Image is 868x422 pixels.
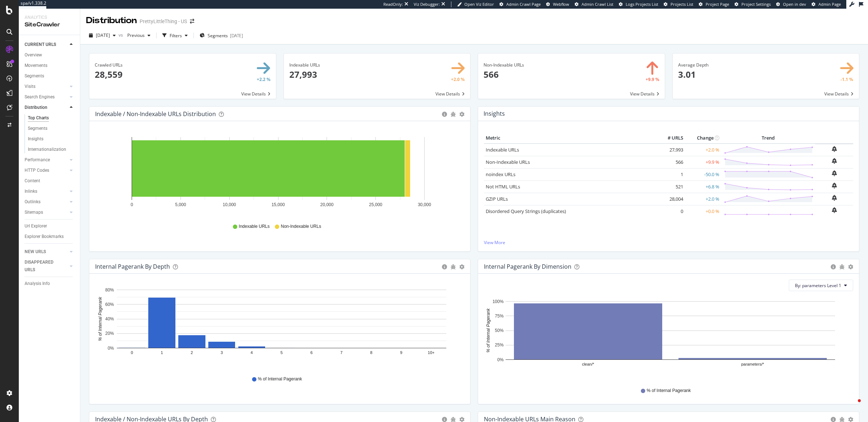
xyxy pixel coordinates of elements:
[25,41,56,48] div: CURRENT URLS
[25,259,68,274] a: DISAPPEARED URLS
[457,1,494,7] a: Open Viz Editor
[459,112,464,117] div: gear
[25,233,75,240] a: Explorer Bookmarks
[685,168,721,180] td: -50.0 %
[86,30,119,41] button: [DATE]
[671,1,693,7] span: Projects List
[656,193,685,205] td: 28,004
[258,376,302,382] span: % of Internal Pagerank
[124,32,145,38] span: Previous
[459,264,464,269] div: gear
[839,417,844,422] div: bug
[28,135,75,143] a: Insights
[582,1,613,7] span: Admin Crawl List
[25,72,44,80] div: Segments
[119,32,124,38] span: vs
[369,202,382,207] text: 25,000
[25,222,75,230] a: Url Explorer
[495,314,503,319] text: 75%
[647,388,691,394] span: % of Internal Pagerank
[140,18,187,25] div: PrettyLittleThing - US
[486,196,508,202] a: GZIP URLs
[25,248,46,256] div: NEW URLS
[25,93,68,101] a: Search Engines
[281,223,321,230] span: Non-Indexable URLs
[442,264,447,269] div: circle-info
[25,259,61,274] div: DISAPPEARED URLS
[783,1,806,7] span: Open in dev
[789,280,853,291] button: By: parameters Level 1
[832,207,837,213] div: bell-plus
[486,159,530,165] a: Non-Indexable URLs
[831,417,836,422] div: circle-info
[735,1,771,7] a: Project Settings
[310,351,312,355] text: 6
[812,1,841,7] a: Admin Page
[400,351,402,355] text: 9
[495,328,503,333] text: 50%
[486,208,566,214] a: Disordered Query Strings (duplicates)
[25,177,75,185] a: Content
[161,351,163,355] text: 1
[95,263,170,270] div: Internal Pagerank by Depth
[493,299,504,304] text: 100%
[98,297,103,341] text: % of Internal Pagerank
[25,62,75,69] a: Movements
[832,195,837,201] div: bell-plus
[843,397,861,415] iframe: Intercom live chat
[25,209,43,216] div: Sitemaps
[484,109,505,119] h4: Insights
[442,112,447,117] div: circle-info
[486,171,515,178] a: noindex URLs
[170,33,182,39] div: Filters
[497,357,504,362] text: 0%
[486,146,519,153] a: Indexable URLs
[175,202,186,207] text: 5,000
[223,202,236,207] text: 10,000
[28,114,49,122] div: Top Charts
[25,62,47,69] div: Movements
[251,351,253,355] text: 4
[25,14,74,21] div: Analytics
[25,188,37,195] div: Inlinks
[546,1,569,7] a: Webflow
[280,351,282,355] text: 5
[484,263,571,270] div: Internal Pagerank By Dimension
[832,170,837,176] div: bell-plus
[656,156,685,168] td: 566
[619,1,658,7] a: Logs Projects List
[383,1,403,7] div: ReadOnly:
[25,51,42,59] div: Overview
[25,177,40,185] div: Content
[25,198,68,206] a: Outlinks
[832,158,837,164] div: bell-plus
[418,202,431,207] text: 30,000
[685,205,721,217] td: +0.0 %
[95,133,461,217] svg: A chart.
[320,202,333,207] text: 20,000
[105,316,114,321] text: 40%
[208,33,228,39] span: Segments
[795,282,841,289] span: By: parameters Level 1
[414,1,440,7] div: Viz Debugger:
[685,156,721,168] td: +9.9 %
[25,41,68,48] a: CURRENT URLS
[656,205,685,217] td: 0
[191,351,193,355] text: 2
[95,285,461,369] div: A chart.
[28,146,66,153] div: Internationalization
[656,133,685,144] th: # URLS
[25,104,47,111] div: Distribution
[484,133,656,144] th: Metric
[25,167,68,174] a: HTTP Codes
[340,351,342,355] text: 7
[105,302,114,307] text: 60%
[451,112,456,117] div: bug
[442,417,447,422] div: circle-info
[95,110,216,118] div: Indexable / Non-Indexable URLs Distribution
[105,287,114,293] text: 80%
[582,362,594,367] text: clean/*
[484,297,850,381] svg: A chart.
[25,222,47,230] div: Url Explorer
